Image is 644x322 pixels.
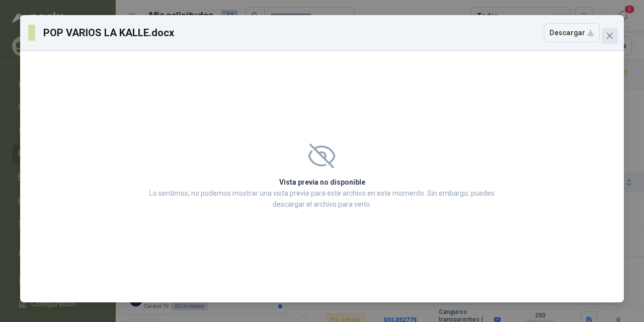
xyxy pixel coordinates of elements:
button: Close [602,28,618,44]
h3: POP VARIOS LA KALLE.docx [43,25,175,40]
button: Descargar [544,23,600,42]
h2: Vista previa no disponible [146,177,498,188]
span: close [606,32,614,40]
p: Lo sentimos, no podemos mostrar una vista previa para este archivo en este momento. Sin embargo, ... [146,188,498,210]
